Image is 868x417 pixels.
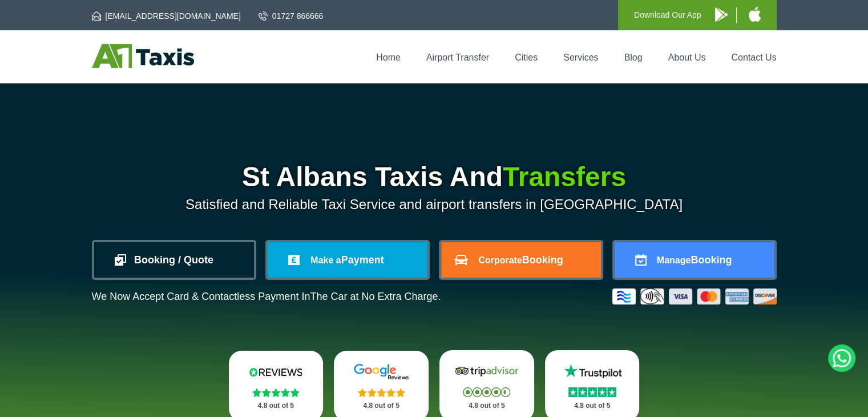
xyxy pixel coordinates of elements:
span: The Car at No Extra Charge. [310,291,441,302]
img: Reviews.io [241,363,310,380]
p: 4.8 out of 5 [346,399,416,413]
a: Home [376,53,401,62]
img: Trustpilot [558,363,627,380]
a: Contact Us [731,53,776,62]
span: Transfers [503,162,626,192]
img: Stars [568,387,616,397]
img: Stars [463,387,510,397]
a: Make aPayment [268,242,427,278]
img: Credit And Debit Cards [612,288,777,304]
p: 4.8 out of 5 [558,399,627,413]
a: ManageBooking [615,242,774,278]
span: Corporate [478,255,522,265]
a: Services [563,53,598,62]
p: 4.8 out of 5 [241,399,311,413]
a: [EMAIL_ADDRESS][DOMAIN_NAME] [92,10,241,22]
p: 4.8 out of 5 [452,399,522,413]
img: A1 Taxis St Albans LTD [92,44,194,68]
img: Stars [252,388,300,397]
img: A1 Taxis iPhone App [749,7,761,22]
img: Stars [358,388,405,397]
a: Airport Transfer [426,53,489,62]
img: Tripadvisor [453,363,521,380]
a: About Us [668,53,706,62]
a: 01727 866666 [259,10,324,22]
p: Satisfied and Reliable Taxi Service and airport transfers in [GEOGRAPHIC_DATA] [92,197,777,212]
a: Cities [515,53,538,62]
span: Make a [310,255,341,265]
a: Booking / Quote [94,242,254,278]
p: Download Our App [634,8,701,22]
img: Google [347,363,415,380]
img: A1 Taxis Android App [715,7,728,22]
p: We Now Accept Card & Contactless Payment In [92,291,441,303]
a: CorporateBooking [441,242,601,278]
a: Blog [624,53,642,62]
h1: St Albans Taxis And [92,163,777,191]
span: Manage [657,255,691,265]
